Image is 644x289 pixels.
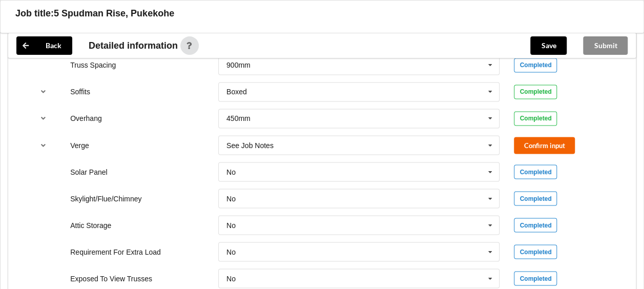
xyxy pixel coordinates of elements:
label: Truss Spacing [70,61,116,69]
button: reference-toggle [33,136,53,154]
div: 450mm [226,115,251,122]
div: Completed [514,111,557,126]
div: No [226,168,236,175]
label: Solar Panel [70,168,107,176]
h3: 5 Spudman Rise, Pukekohe [54,8,174,19]
div: Completed [514,191,557,205]
label: Verge [70,141,89,149]
button: Confirm input [514,137,575,154]
label: Exposed To View Trusses [70,274,152,282]
button: Back [16,36,72,55]
h3: Job title: [15,8,54,19]
div: No [226,275,236,282]
div: No [226,195,236,202]
div: No [226,221,236,229]
div: Completed [514,244,557,259]
div: Completed [514,271,557,285]
div: See Job Notes [226,141,274,149]
div: 900mm [226,61,251,69]
button: reference-toggle [33,109,53,128]
label: Attic Storage [70,221,111,229]
button: Save [530,36,567,55]
div: Completed [514,85,557,99]
label: Soffits [70,88,90,96]
label: Overhang [70,114,101,122]
div: Completed [514,58,557,72]
div: No [226,248,236,255]
label: Skylight/Flue/Chimney [70,194,141,202]
span: Detailed information [89,41,178,50]
div: Completed [514,164,557,179]
button: reference-toggle [33,82,53,101]
label: Requirement For Extra Load [70,247,161,256]
div: Completed [514,218,557,232]
div: Boxed [226,88,247,95]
